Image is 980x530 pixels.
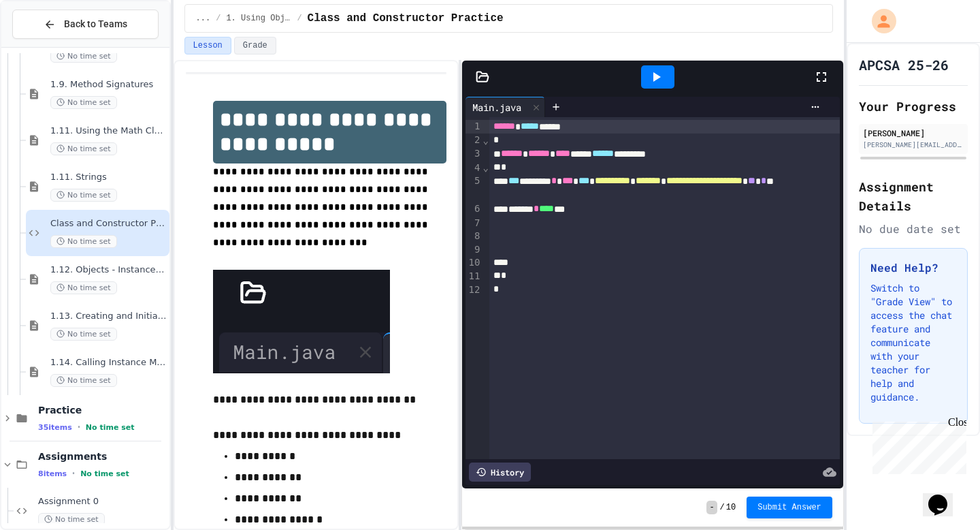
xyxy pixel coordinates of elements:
[465,147,483,161] div: 3
[465,256,483,270] div: 10
[859,55,949,74] h1: APCSA 25-26
[50,281,117,294] span: No time set
[465,161,483,175] div: 4
[863,127,964,139] div: [PERSON_NAME]
[923,476,966,516] iframe: chat widget
[38,469,67,478] span: 8 items
[86,423,135,432] span: No time set
[226,13,291,24] span: 1. Using Objects and Methods
[720,502,725,513] span: /
[870,281,956,404] p: Switch to "Grade View" to access the chat feature and communicate with your teacher for help and ...
[50,79,167,91] span: 1.9. Method Signatures
[465,134,483,147] div: 2
[50,142,117,155] span: No time set
[72,468,75,479] span: •
[465,217,483,230] div: 7
[757,502,821,513] span: Submit Answer
[38,450,167,463] span: Assignments
[38,404,167,416] span: Practice
[857,5,900,37] div: My Account
[234,37,276,54] button: Grade
[5,5,94,87] div: Chat with us now!Close
[64,17,127,31] span: Back to Teams
[859,97,968,116] h2: Your Progress
[465,120,483,134] div: 1
[50,264,167,276] span: 1.12. Objects - Instances of Classes
[50,172,167,183] span: 1.11. Strings
[216,13,220,24] span: /
[465,97,545,117] div: Main.java
[859,177,968,215] h2: Assignment Details
[50,328,117,341] span: No time set
[465,174,483,202] div: 5
[465,243,483,257] div: 9
[482,162,489,173] span: Fold line
[465,230,483,243] div: 8
[38,513,105,526] span: No time set
[12,10,159,39] button: Back to Teams
[297,13,301,24] span: /
[469,463,531,482] div: History
[78,422,80,433] span: •
[465,283,483,297] div: 12
[863,140,964,150] div: [PERSON_NAME][EMAIL_ADDRESS][DOMAIN_NAME]
[196,13,211,24] span: ...
[50,189,117,202] span: No time set
[50,50,117,63] span: No time set
[482,135,489,146] span: Fold line
[38,496,167,508] span: Assignment 0
[184,37,231,54] button: Lesson
[50,235,117,248] span: No time set
[308,10,504,27] span: Class and Constructor Practice
[867,416,966,474] iframe: chat widget
[50,374,117,387] span: No time set
[870,260,956,276] h3: Need Help?
[50,96,117,109] span: No time set
[465,202,483,216] div: 6
[859,221,968,237] div: No due date set
[50,357,167,369] span: 1.14. Calling Instance Methods
[80,469,129,478] span: No time set
[747,497,832,518] button: Submit Answer
[726,502,736,513] span: 10
[465,100,528,114] div: Main.java
[50,125,167,137] span: 1.11. Using the Math Class
[38,423,72,432] span: 35 items
[50,311,167,322] span: 1.13. Creating and Initializing Objects: Constructors
[50,218,167,230] span: Class and Constructor Practice
[706,501,717,514] span: -
[465,270,483,283] div: 11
